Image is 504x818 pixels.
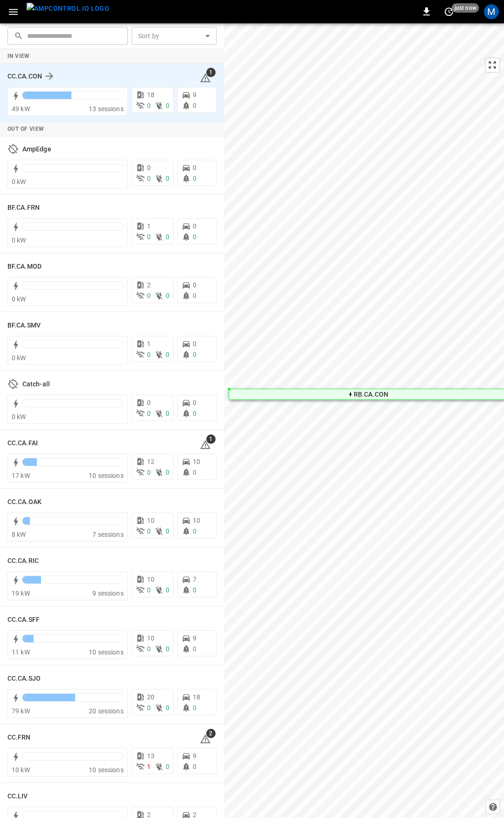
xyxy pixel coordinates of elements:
[12,648,30,656] span: 11 kW
[193,351,196,358] span: 0
[193,586,196,594] span: 0
[147,399,151,406] span: 0
[147,469,151,476] span: 0
[193,91,196,99] span: 9
[193,576,196,583] span: 7
[166,351,169,358] span: 0
[147,410,151,417] span: 0
[193,164,196,171] span: 0
[12,766,30,774] span: 10 kW
[166,233,169,241] span: 0
[166,469,169,476] span: 0
[193,340,196,348] span: 0
[7,262,42,272] h6: BF.CA.MOD
[147,233,151,241] span: 0
[147,292,151,299] span: 0
[166,175,169,182] span: 0
[7,497,42,507] h6: CC.CA.OAK
[166,292,169,299] span: 0
[193,222,196,230] span: 0
[147,752,154,760] span: 13
[89,472,124,479] span: 10 sessions
[92,590,124,597] span: 9 sessions
[147,102,151,109] span: 0
[441,4,456,19] button: set refresh interval
[452,3,479,13] span: just now
[89,648,124,656] span: 10 sessions
[193,175,196,182] span: 0
[147,175,151,182] span: 0
[12,413,26,420] span: 0 kW
[147,527,151,535] span: 0
[147,164,151,171] span: 0
[166,586,169,594] span: 0
[7,791,28,802] h6: CC.LIV
[22,379,50,390] h6: Catch-all
[92,531,124,538] span: 7 sessions
[193,634,196,642] span: 9
[193,458,200,465] span: 10
[89,105,124,113] span: 13 sessions
[206,68,216,77] span: 1
[147,340,151,348] span: 1
[12,295,26,303] span: 0 kW
[166,645,169,653] span: 0
[354,391,388,397] div: RB.CA.CON
[193,399,196,406] span: 0
[7,53,30,59] strong: In View
[224,23,504,818] canvas: Map
[22,144,51,155] h6: AmpEdge
[12,531,26,538] span: 8 kW
[7,203,40,213] h6: BF.CA.FRN
[206,434,216,444] span: 1
[89,766,124,774] span: 10 sessions
[147,634,154,642] span: 10
[12,105,30,113] span: 49 kW
[147,586,151,594] span: 0
[147,458,154,465] span: 12
[7,126,44,132] strong: Out of View
[12,707,30,715] span: 79 kW
[12,178,26,185] span: 0 kW
[484,4,499,19] div: profile-icon
[166,763,169,770] span: 0
[7,438,38,448] h6: CC.CA.FAI
[193,469,196,476] span: 0
[166,704,169,711] span: 0
[147,693,154,701] span: 20
[193,517,200,524] span: 10
[12,354,26,362] span: 0 kW
[193,752,196,760] span: 9
[193,410,196,417] span: 0
[7,71,42,82] h6: CC.CA.CON
[147,645,151,653] span: 0
[193,281,196,289] span: 0
[166,527,169,535] span: 0
[166,102,169,109] span: 0
[193,527,196,535] span: 0
[7,556,39,566] h6: CC.CA.RIC
[7,615,40,625] h6: CC.CA.SFF
[89,707,124,715] span: 20 sessions
[147,91,154,99] span: 18
[27,3,109,14] img: ampcontrol.io logo
[193,102,196,109] span: 0
[7,733,31,743] h6: CC.FRN
[147,351,151,358] span: 0
[193,292,196,299] span: 0
[193,645,196,653] span: 0
[193,233,196,241] span: 0
[12,236,26,244] span: 0 kW
[147,763,151,770] span: 1
[147,576,154,583] span: 10
[147,704,151,711] span: 0
[193,693,200,701] span: 18
[147,517,154,524] span: 10
[7,674,41,684] h6: CC.CA.SJO
[193,704,196,711] span: 0
[12,472,30,479] span: 17 kW
[193,763,196,770] span: 0
[166,410,169,417] span: 0
[206,729,216,738] span: 2
[7,320,41,331] h6: BF.CA.SMV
